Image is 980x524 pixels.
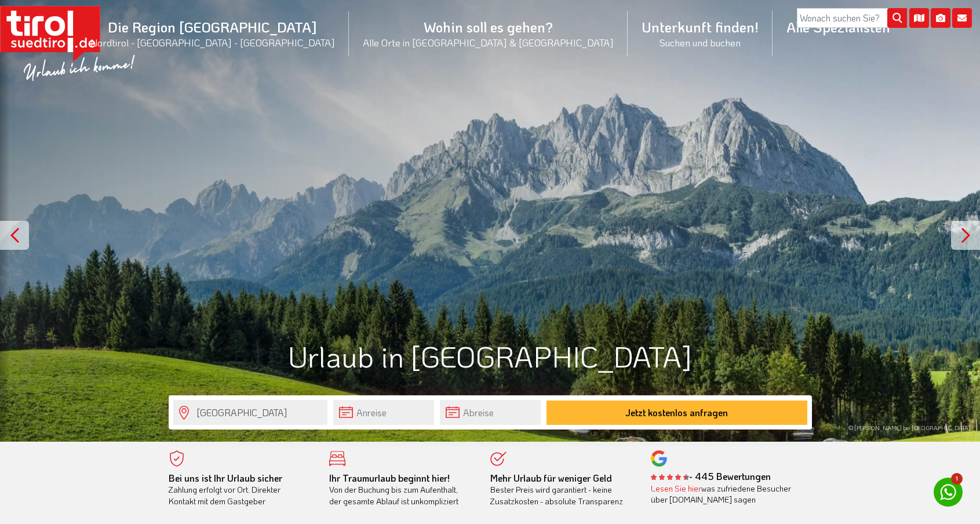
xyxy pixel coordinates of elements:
[490,472,612,484] b: Mehr Urlaub für weniger Geld
[90,36,335,49] small: Nordtirol - [GEOGRAPHIC_DATA] - [GEOGRAPHIC_DATA]
[951,473,963,485] span: 1
[773,5,904,49] a: Alle Spezialisten
[333,400,434,425] input: Anreise
[363,36,614,49] small: Alle Orte in [GEOGRAPHIC_DATA] & [GEOGRAPHIC_DATA]
[797,8,907,28] input: Wonach suchen Sie?
[931,8,950,28] i: Fotogalerie
[651,483,795,505] div: was zufriedene Besucher über [DOMAIN_NAME] sagen
[651,470,771,482] b: - 445 Bewertungen
[329,472,473,507] div: Von der Buchung bis zum Aufenthalt, der gesamte Ablauf ist unkompliziert
[909,8,929,28] i: Karte öffnen
[440,400,541,425] input: Abreise
[329,472,450,484] b: Ihr Traumurlaub beginnt hier!
[934,478,963,507] a: 1
[169,340,812,372] h1: Urlaub in [GEOGRAPHIC_DATA]
[628,5,773,61] a: Unterkunft finden!Suchen und buchen
[651,483,701,494] a: Lesen Sie hier
[642,36,759,49] small: Suchen und buchen
[952,8,972,28] i: Kontakt
[169,472,312,507] div: Zahlung erfolgt vor Ort. Direkter Kontakt mit dem Gastgeber
[547,401,807,425] button: Jetzt kostenlos anfragen
[173,400,327,425] input: Wo soll's hingehen?
[349,5,628,61] a: Wohin soll es gehen?Alle Orte in [GEOGRAPHIC_DATA] & [GEOGRAPHIC_DATA]
[490,472,634,507] div: Bester Preis wird garantiert - keine Zusatzkosten - absolute Transparenz
[76,5,349,61] a: Die Region [GEOGRAPHIC_DATA]Nordtirol - [GEOGRAPHIC_DATA] - [GEOGRAPHIC_DATA]
[169,472,282,484] b: Bei uns ist Ihr Urlaub sicher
